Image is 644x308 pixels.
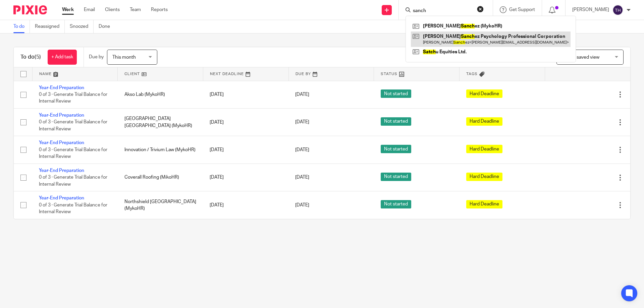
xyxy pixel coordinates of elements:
[118,81,203,108] td: Akso Lab (MykoHR)
[295,120,309,125] span: [DATE]
[39,85,84,90] a: Year-End Preparation
[48,50,77,65] a: + Add task
[118,108,203,136] td: [GEOGRAPHIC_DATA] [GEOGRAPHIC_DATA] (MykoHR)
[295,92,309,97] span: [DATE]
[203,164,288,191] td: [DATE]
[39,140,84,145] a: Year-End Preparation
[112,55,136,60] span: This month
[70,20,94,33] a: Snoozed
[381,145,411,153] span: Not started
[118,191,203,219] td: Northshield [GEOGRAPHIC_DATA] (MykoHR)
[130,6,141,13] a: Team
[39,196,84,200] a: Year-End Preparation
[562,55,599,60] span: Select saved view
[295,175,309,180] span: [DATE]
[466,145,502,153] span: Hard Deadline
[151,6,168,13] a: Reports
[39,120,107,132] span: 0 of 3 · Generate Trial Balance for Internal Review
[39,175,107,187] span: 0 of 3 · Generate Trial Balance for Internal Review
[466,117,502,126] span: Hard Deadline
[35,54,41,60] span: (5)
[105,6,120,13] a: Clients
[89,54,104,60] p: Due by
[35,20,65,33] a: Reassigned
[466,173,502,181] span: Hard Deadline
[99,20,115,33] a: Done
[84,6,95,13] a: Email
[295,203,309,207] span: [DATE]
[20,54,41,61] h1: To do
[203,191,288,219] td: [DATE]
[572,6,609,13] p: [PERSON_NAME]
[477,6,484,12] button: Clear
[412,8,473,14] input: Search
[466,89,502,98] span: Hard Deadline
[39,147,107,159] span: 0 of 3 · Generate Trial Balance for Internal Review
[466,200,502,208] span: Hard Deadline
[39,168,84,173] a: Year-End Preparation
[39,203,107,214] span: 0 of 3 · Generate Trial Balance for Internal Review
[295,147,309,152] span: [DATE]
[381,89,411,98] span: Not started
[381,117,411,126] span: Not started
[203,136,288,164] td: [DATE]
[39,92,107,104] span: 0 of 3 · Generate Trial Balance for Internal Review
[203,81,288,108] td: [DATE]
[381,200,411,208] span: Not started
[466,72,478,76] span: Tags
[118,164,203,191] td: Coverall Roofing (MikoHR)
[203,108,288,136] td: [DATE]
[13,20,30,33] a: To do
[509,7,535,12] span: Get Support
[62,6,74,13] a: Work
[381,173,411,181] span: Not started
[118,136,203,164] td: Innovation / Trivium Law (MykoHR)
[612,5,623,15] img: svg%3E
[39,113,84,118] a: Year-End Preparation
[13,5,47,14] img: Pixie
